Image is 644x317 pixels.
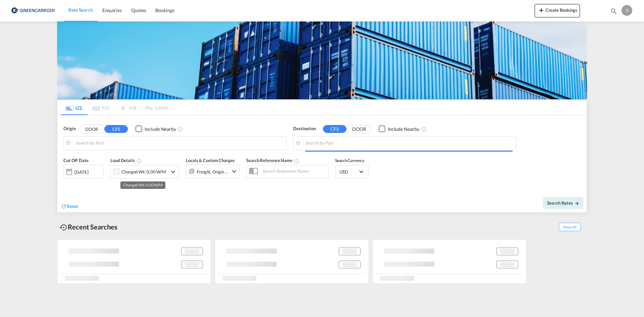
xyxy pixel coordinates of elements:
md-icon: icon-arrow-right [575,201,579,206]
button: icon-plus 400-fgCreate Bookings [535,4,580,17]
div: Freight Origin Destination [197,167,228,176]
span: Destination [293,125,316,132]
md-tooltip: Charged Wt: 0.00 W/M [120,181,165,189]
div: [DATE] [74,169,88,175]
span: Search Reference Name [246,158,300,163]
span: Show All [559,223,581,231]
button: DOOR [347,125,371,133]
div: S [622,5,632,16]
span: Load Details [110,158,142,163]
md-icon: icon-plus 400-fg [537,6,545,14]
div: Freight Origin Destinationicon-chevron-down [186,165,239,178]
span: Bookings [155,7,174,13]
md-icon: icon-magnify [610,7,618,15]
md-datepicker: Select [63,178,68,187]
span: Reset [67,203,78,209]
span: Enquiries [102,7,122,13]
span: Cut Off Date [63,158,89,163]
img: GreenCarrierFCL_LCL.png [57,21,587,99]
span: Origin [63,125,75,132]
span: Search Currency [335,158,364,163]
img: b0b18ec08afe11efb1d4932555f5f09d.png [10,3,55,18]
input: Search Reference Name [259,166,328,176]
md-icon: icon-backup-restore [60,223,68,231]
input: Search by Port [305,138,513,148]
md-checkbox: Checkbox No Ink [379,125,419,133]
input: Search by Port [75,138,283,148]
div: Charged Wt: 0.00 W/Micon-chevron-down [110,165,179,178]
md-icon: icon-refresh [61,203,67,209]
div: Recent Searches [57,219,120,234]
md-tab-item: LCL [61,100,88,115]
div: Charged Wt: 0.00 W/M [121,167,166,176]
button: Search Ratesicon-arrow-right [543,197,583,209]
span: Locals & Custom Charges [186,158,235,163]
span: USD [339,169,358,175]
md-icon: Unchecked: Ignores neighbouring ports when fetching rates.Checked : Includes neighbouring ports w... [421,126,427,132]
md-icon: icon-chevron-down [169,168,177,176]
md-checkbox: Checkbox No Ink [136,125,176,133]
md-icon: Chargeable Weight [137,158,142,164]
button: CFS [323,125,346,133]
md-icon: Your search will be saved by the below given name [294,158,300,164]
md-icon: Unchecked: Ignores neighbouring ports when fetching rates.Checked : Includes neighbouring ports w... [177,126,183,132]
div: icon-magnify [610,7,618,17]
span: Search Rates [547,200,579,206]
div: icon-refreshReset [61,203,78,210]
div: [DATE] [63,165,104,179]
button: CFS [104,125,128,133]
div: Include Nearby [388,126,419,133]
div: Include Nearby [145,126,176,133]
md-pagination-wrapper: Use the left and right arrow keys to navigate between tabs [61,100,168,115]
md-icon: icon-chevron-down [230,167,238,175]
md-select: Select Currency: $ USDUnited States Dollar [339,167,365,176]
span: Quotes [131,7,146,13]
button: DOOR [80,125,103,133]
span: Rate Search [68,7,93,13]
div: Origin DOOR CFS Checkbox No InkUnchecked: Ignores neighbouring ports when fetching rates.Checked ... [57,115,587,212]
